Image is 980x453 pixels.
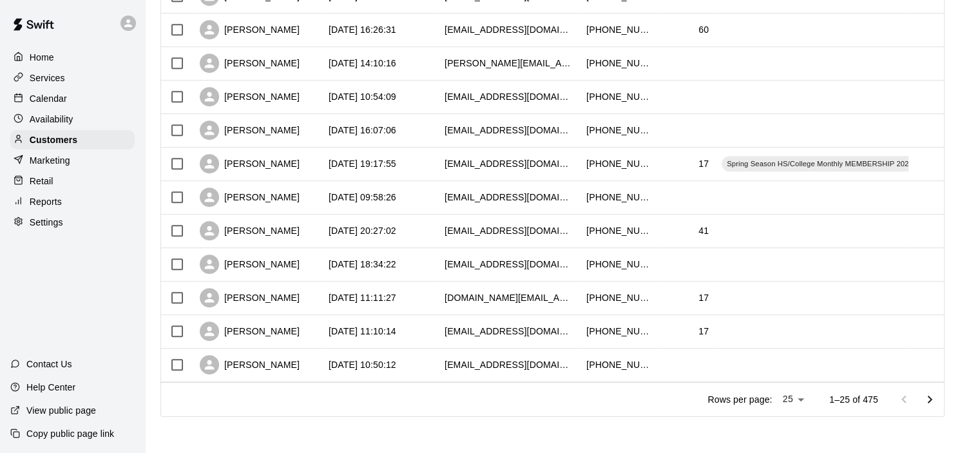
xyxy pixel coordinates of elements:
a: Settings [10,213,135,232]
div: +19097303599 [586,90,651,103]
div: brianjmurphy004@gmail.com [445,90,573,103]
div: 2025-07-17 16:26:31 [329,23,396,36]
div: jhickman40@hotmail.com [445,358,573,371]
p: Marketing [30,154,70,167]
div: +17076959998 [586,258,651,271]
div: +19517460101 [586,358,651,371]
div: 2025-06-19 11:11:27 [329,291,396,304]
p: Home [30,51,54,64]
div: 2025-07-07 19:17:55 [329,157,396,170]
p: Customers [30,133,77,146]
div: 2025-07-08 16:07:06 [329,124,396,137]
div: Spring Season HS/College Monthly MEMBERSHIP 2025 [722,156,918,171]
a: Marketing [10,151,135,170]
div: 2025-06-19 11:10:14 [329,325,396,338]
p: Calendar [30,92,67,105]
div: [PERSON_NAME] [200,53,300,73]
div: veloz.j@gmail.com [445,57,573,70]
div: 2025-06-29 09:58:26 [329,191,396,204]
p: Retail [30,175,53,188]
div: [PERSON_NAME] [200,20,300,39]
div: +19515299593 [586,57,651,70]
div: 2025-07-14 10:54:09 [329,90,396,103]
div: +19519335510 [586,157,651,170]
p: Copy public page link [26,427,114,440]
p: Services [30,72,65,84]
a: Reports [10,192,135,211]
div: 17 [698,325,709,338]
div: dogpatton@msn.com [445,23,573,36]
div: 17 [698,291,709,304]
div: krisarrietta42@gmail.com [445,157,573,170]
div: carw311@gmail.com [445,325,573,338]
a: Customers [10,130,135,149]
div: [PERSON_NAME] [200,188,300,207]
p: Help Center [26,381,75,394]
button: Go to next page [917,387,943,412]
div: 25 [777,390,809,409]
div: [PERSON_NAME] [200,288,300,307]
div: +18052186113 [586,291,651,304]
div: 41 [698,224,709,237]
p: 1–25 of 475 [829,393,878,406]
a: Services [10,68,135,88]
div: [PERSON_NAME] [200,322,300,341]
p: View public page [26,404,96,417]
a: Calendar [10,89,135,108]
div: 2025-06-16 10:50:12 [329,358,396,371]
a: Retail [10,171,135,191]
div: +19515413145 [586,23,651,36]
div: [PERSON_NAME] [200,355,300,374]
div: 2025-06-21 18:34:22 [329,258,396,271]
div: cwinkler.baseball@gmail.com [445,291,573,304]
div: [PERSON_NAME] [200,154,300,173]
div: mchavez2023@gmail.com [445,124,573,137]
div: 2025-07-14 14:10:16 [329,57,396,70]
div: [PERSON_NAME] [200,87,300,106]
div: [PERSON_NAME] [200,221,300,240]
div: 17 [698,157,709,170]
p: Rows per page: [707,393,772,406]
div: +18052186113 [586,325,651,338]
div: +19516400339 [586,191,651,204]
div: robbyc9949@yahoo.com [445,191,573,204]
span: Spring Season HS/College Monthly MEMBERSHIP 2025 [722,159,918,169]
div: 60 [698,23,709,36]
p: Settings [30,216,63,229]
a: Availability [10,110,135,129]
p: Contact Us [26,358,72,371]
div: 2025-06-24 20:27:02 [329,224,396,237]
p: Reports [30,195,62,208]
div: sldags12@gmail.com [445,258,573,271]
div: bigfly.ks@gmail.com [445,224,573,237]
div: +17605221483 [586,224,651,237]
div: [PERSON_NAME] [200,255,300,274]
p: Availability [30,113,73,126]
div: [PERSON_NAME] [200,120,300,140]
div: +19519705646 [586,124,651,137]
a: Home [10,48,135,67]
